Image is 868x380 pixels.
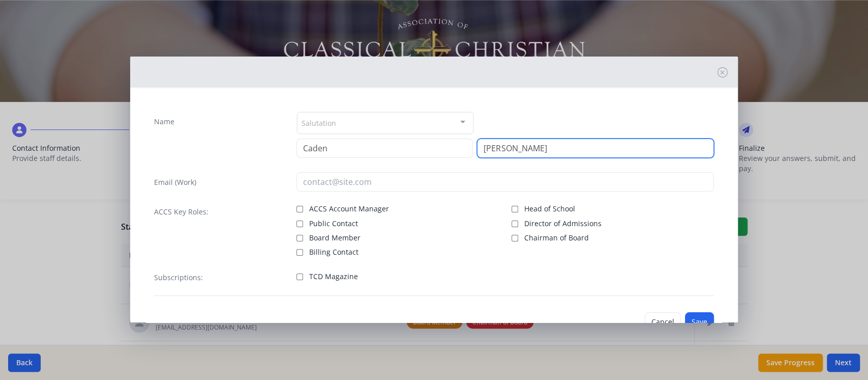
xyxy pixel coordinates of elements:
[309,233,361,243] span: Board Member
[154,207,208,217] label: ACCS Key Roles:
[524,204,575,214] span: Head of School
[296,206,303,212] input: ACCS Account Manager
[296,235,303,241] input: Board Member
[512,235,518,241] input: Chairman of Board
[685,312,714,332] button: Save
[309,219,358,229] span: Public Contact
[154,177,196,187] label: Email (Work)
[645,312,681,332] button: Cancel
[309,247,358,257] span: Billing Contact
[296,172,714,192] input: contact@site.com
[477,139,714,158] input: Last Name
[512,221,518,227] input: Director of Admissions
[296,139,473,158] input: First Name
[309,272,358,282] span: TCD Magazine
[154,117,174,127] label: Name
[524,233,589,243] span: Chairman of Board
[296,249,303,256] input: Billing Contact
[296,274,303,280] input: TCD Magazine
[154,273,203,283] label: Subscriptions:
[512,206,518,212] input: Head of School
[524,219,602,229] span: Director of Admissions
[309,204,389,214] span: ACCS Account Manager
[302,117,336,128] span: Salutation
[296,221,303,227] input: Public Contact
